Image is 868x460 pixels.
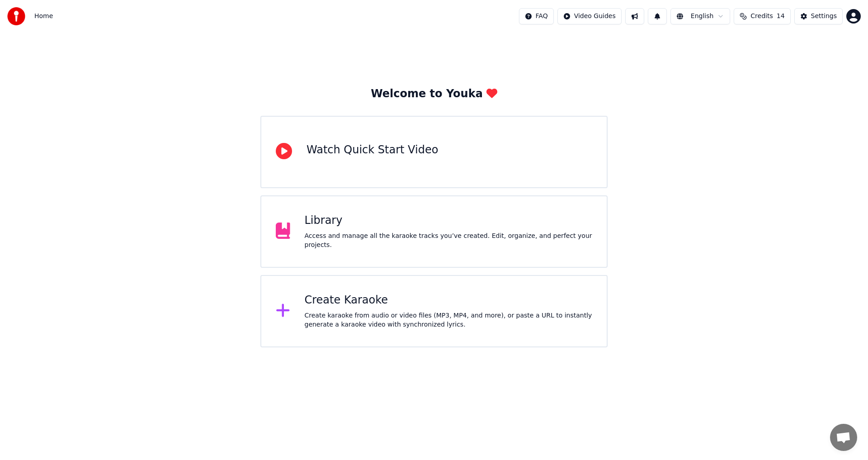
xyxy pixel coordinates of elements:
[34,12,53,21] span: Home
[307,143,438,157] div: Watch Quick Start Video
[811,12,837,21] div: Settings
[305,232,593,250] div: Access and manage all the karaoke tracks you’ve created. Edit, organize, and perfect your projects.
[794,8,843,24] button: Settings
[777,12,785,21] span: 14
[557,8,622,24] button: Video Guides
[305,311,593,329] div: Create karaoke from audio or video files (MP3, MP4, and more), or paste a URL to instantly genera...
[830,424,857,451] div: Open chat
[305,213,593,228] div: Library
[371,87,497,101] div: Welcome to Youka
[734,8,790,24] button: Credits14
[519,8,554,24] button: FAQ
[34,12,53,21] nav: breadcrumb
[750,12,773,21] span: Credits
[7,7,25,25] img: youka
[305,293,593,308] div: Create Karaoke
